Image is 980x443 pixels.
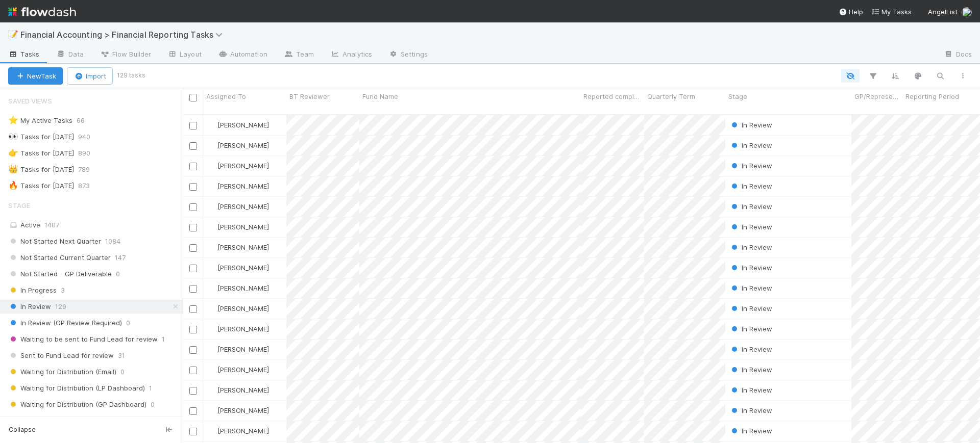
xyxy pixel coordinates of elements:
[117,71,145,80] small: 129 tasks
[729,283,772,293] div: In Review
[159,47,210,63] a: Layout
[189,94,197,101] input: Toggle All Rows Selected
[189,367,197,374] input: Toggle Row Selected
[8,349,114,362] span: Sent to Fund Lead for review
[8,179,74,192] div: Tasks for [DATE]
[728,91,747,101] span: Stage
[189,407,197,415] input: Toggle Row Selected
[208,141,216,149] img: avatar_030f5503-c087-43c2-95d1-dd8963b2926c.png
[48,47,92,63] a: Data
[208,243,216,251] img: avatar_030f5503-c087-43c2-95d1-dd8963b2926c.png
[583,91,642,101] span: Reported completed by
[729,120,772,130] div: In Review
[189,183,197,191] input: Toggle Row Selected
[207,201,269,212] div: [PERSON_NAME]
[217,243,269,251] span: [PERSON_NAME]
[208,121,216,129] img: avatar_030f5503-c087-43c2-95d1-dd8963b2926c.png
[8,148,18,157] span: 👉
[729,182,772,190] span: In Review
[217,284,269,292] span: [PERSON_NAME]
[207,120,269,130] div: [PERSON_NAME]
[217,141,269,149] span: [PERSON_NAME]
[854,91,900,101] span: GP/Representative wants to review
[362,91,398,101] span: Fund Name
[8,131,74,143] div: Tasks for [DATE]
[839,7,863,17] div: Help
[8,163,74,176] div: Tasks for [DATE]
[729,141,772,149] span: In Review
[217,386,269,394] span: [PERSON_NAME]
[729,264,772,272] span: In Review
[276,47,322,63] a: Team
[78,179,100,192] span: 873
[132,414,136,427] span: 0
[207,242,269,252] div: [PERSON_NAME]
[189,305,197,313] input: Toggle Row Selected
[8,268,112,280] span: Not Started - GP Deliverable
[189,142,197,150] input: Toggle Row Selected
[207,140,269,150] div: [PERSON_NAME]
[729,181,772,191] div: In Review
[729,427,772,435] span: In Review
[210,47,276,63] a: Automation
[729,201,772,212] div: In Review
[928,8,958,16] span: AngelList
[729,162,772,170] span: In Review
[78,163,100,176] span: 789
[8,114,72,127] div: My Active Tasks
[208,284,216,292] img: avatar_030f5503-c087-43c2-95d1-dd8963b2926c.png
[217,202,269,211] span: [PERSON_NAME]
[189,122,197,129] input: Toggle Row Selected
[8,30,18,39] span: 📝
[100,49,151,59] span: Flow Builder
[207,263,269,273] div: [PERSON_NAME]
[115,251,126,264] span: 147
[217,182,269,190] span: [PERSON_NAME]
[8,195,30,216] span: Stage
[105,235,120,248] span: 1084
[8,300,51,313] span: In Review
[207,283,269,293] div: [PERSON_NAME]
[8,284,57,297] span: In Progress
[729,222,772,232] div: In Review
[208,264,216,272] img: avatar_030f5503-c087-43c2-95d1-dd8963b2926c.png
[729,364,772,375] div: In Review
[8,317,122,329] span: In Review (GP Review Required)
[208,345,216,353] img: avatar_030f5503-c087-43c2-95d1-dd8963b2926c.png
[189,203,197,211] input: Toggle Row Selected
[729,344,772,354] div: In Review
[217,406,269,414] span: [PERSON_NAME]
[189,163,197,170] input: Toggle Row Selected
[322,47,380,63] a: Analytics
[189,244,197,252] input: Toggle Row Selected
[729,345,772,353] span: In Review
[8,165,18,173] span: 👑
[289,91,330,101] span: BT Reviewer
[207,344,269,354] div: [PERSON_NAME]
[729,386,772,394] span: In Review
[729,263,772,273] div: In Review
[208,182,216,190] img: avatar_030f5503-c087-43c2-95d1-dd8963b2926c.png
[208,366,216,374] img: avatar_030f5503-c087-43c2-95d1-dd8963b2926c.png
[8,147,74,160] div: Tasks for [DATE]
[8,366,116,378] span: Waiting for Distribution (Email)
[8,91,52,111] span: Saved Views
[8,116,18,124] span: ⭐
[207,364,269,375] div: [PERSON_NAME]
[189,326,197,333] input: Toggle Row Selected
[217,162,269,170] span: [PERSON_NAME]
[8,132,18,141] span: 👀
[905,91,959,101] span: Reporting Period
[208,162,216,170] img: avatar_030f5503-c087-43c2-95d1-dd8963b2926c.png
[729,202,772,211] span: In Review
[217,427,269,435] span: [PERSON_NAME]
[189,428,197,435] input: Toggle Row Selected
[729,366,772,374] span: In Review
[729,223,772,231] span: In Review
[217,366,269,374] span: [PERSON_NAME]
[149,382,152,395] span: 1
[8,251,111,264] span: Not Started Current Quarter
[207,324,269,334] div: [PERSON_NAME]
[217,121,269,129] span: [PERSON_NAME]
[380,47,436,63] a: Settings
